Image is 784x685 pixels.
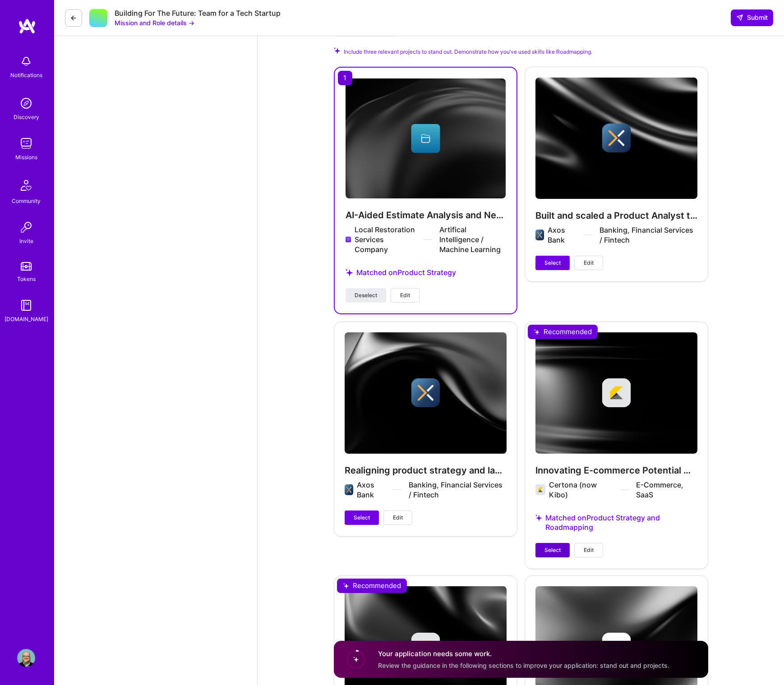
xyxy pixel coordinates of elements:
span: Deselect [355,291,377,299]
div: Invite [19,236,33,246]
div: Community [12,196,41,206]
span: Select [544,259,561,267]
button: Deselect [346,288,386,303]
img: User Avatar [17,649,35,667]
span: Edit [400,291,410,299]
div: Local Restoration Services Company Artifical Intelligence / Machine Learning [355,225,505,254]
div: Matched on Product Strategy [346,257,506,288]
button: Mission and Role details → [115,18,194,28]
button: Select [535,256,570,270]
button: Edit [574,543,603,557]
button: Edit [574,256,603,270]
img: Community [15,175,37,196]
img: discovery [17,94,35,112]
button: Select [535,543,570,557]
i: icon SendLight [736,14,743,21]
span: Include three relevant projects to stand out. Demonstrate how you’ve used skills like Roadmapping. [344,47,592,56]
h4: Your application needs some work. [378,649,669,658]
span: Submit [736,13,768,22]
i: icon LeftArrowDark [70,14,77,22]
div: Notifications [10,70,42,80]
img: cover [346,78,506,198]
div: Building For The Future: Team for a Tech Startup [115,9,281,18]
span: Review the guidance in the following sections to improve your application: stand out and projects. [378,661,669,669]
i: icon StarsPurple [346,269,353,276]
i: Check [334,47,340,54]
button: Select [345,510,379,525]
div: Tokens [17,274,36,284]
img: Company logo [346,234,351,245]
div: Missions [15,152,37,162]
div: [DOMAIN_NAME] [5,314,48,324]
button: Edit [383,510,412,525]
button: Edit [391,288,420,303]
div: Discovery [14,112,39,122]
span: Select [544,546,561,554]
span: Select [354,514,370,522]
img: tokens [21,262,32,271]
button: Submit [731,9,773,26]
img: teamwork [17,134,35,152]
h4: AI-Aided Estimate Analysis and Negotiation [346,209,506,221]
img: Invite [17,218,35,236]
img: logo [18,18,36,34]
img: divider [423,239,432,240]
span: Edit [393,514,403,522]
span: Edit [584,259,594,267]
img: guide book [17,296,35,314]
img: bell [17,52,35,70]
span: Edit [584,546,594,554]
a: User Avatar [15,649,37,667]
